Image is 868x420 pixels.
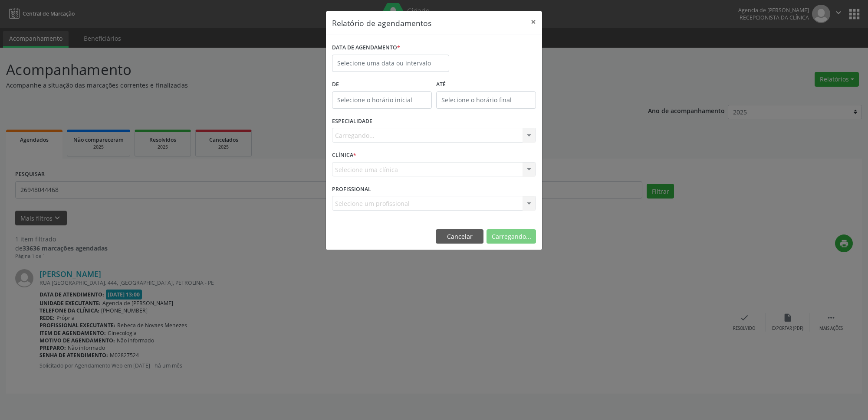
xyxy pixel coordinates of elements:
button: Close [525,11,542,33]
label: PROFISSIONAL [332,182,371,196]
input: Selecione uma data ou intervalo [332,55,449,72]
input: Selecione o horário final [436,91,536,109]
label: De [332,78,432,91]
label: DATA DE AGENDAMENTO [332,41,400,55]
button: Cancelar [436,229,483,244]
label: ATÉ [436,78,536,91]
button: Carregando... [487,229,536,244]
label: CLÍNICA [332,149,356,162]
input: Selecione o horário inicial [332,91,432,109]
h5: Relatório de agendamentos [332,17,431,29]
label: ESPECIALIDADE [332,115,372,128]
